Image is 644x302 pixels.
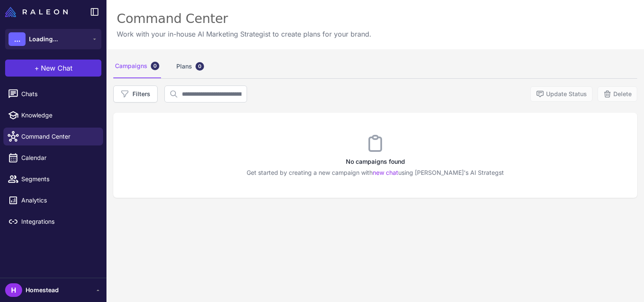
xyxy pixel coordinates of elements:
[3,191,103,209] a: Analytics
[21,174,96,184] span: Segments
[113,168,637,177] p: Get started by creating a new campaign with using [PERSON_NAME]'s AI Strategst
[21,132,96,141] span: Command Center
[3,106,103,124] a: Knowledge
[21,153,96,162] span: Calendar
[117,29,371,39] p: Work with your in-house AI Marketing Strategist to create plans for your brand.
[3,213,103,231] a: Integrations
[373,169,398,176] a: new chat
[175,54,206,78] div: Plans
[598,86,637,102] button: Delete
[21,111,96,120] span: Knowledge
[3,170,103,188] a: Segments
[5,29,101,49] button: ...Loading...
[21,217,96,226] span: Integrations
[3,85,103,103] a: Chats
[195,62,204,71] div: 0
[5,60,101,77] button: +New Chat
[5,283,22,297] div: H
[34,63,39,73] span: +
[29,34,58,44] span: Loading...
[21,196,96,205] span: Analytics
[530,86,592,102] button: Update Status
[5,7,68,17] img: Raleon Logo
[41,63,72,73] span: New Chat
[113,54,161,78] div: Campaigns
[117,10,371,27] div: Command Center
[26,285,59,295] span: Homestead
[113,85,158,103] button: Filters
[21,89,96,99] span: Chats
[151,62,159,70] div: 0
[9,32,26,46] div: ...
[113,157,637,166] h3: No campaigns found
[3,128,103,145] a: Command Center
[3,149,103,167] a: Calendar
